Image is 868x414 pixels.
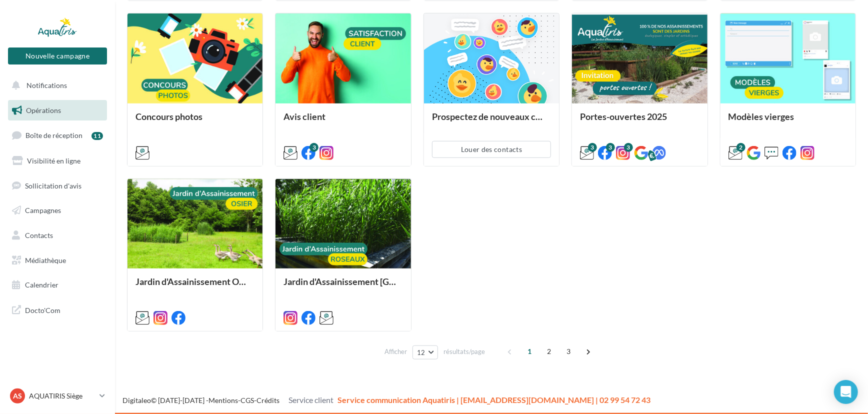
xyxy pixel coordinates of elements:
a: Docto'Com [6,299,109,320]
span: Médiathèque [25,256,66,264]
span: Service client [288,395,333,404]
a: CGS [240,396,254,404]
span: Visibilité en ligne [27,156,80,165]
a: Crédits [256,396,279,404]
button: Nouvelle campagne [8,47,107,64]
button: Louer des contacts [432,141,551,158]
a: Boîte de réception11 [6,124,109,146]
a: Mentions [208,396,238,404]
div: 3 [624,143,633,152]
div: Avis client [283,111,402,131]
div: Jardin d'Assainissement Osier [135,276,254,296]
div: Modèles vierges [728,111,847,131]
div: Open Intercom Messenger [834,380,858,404]
span: Campagnes [25,206,61,214]
span: Docto'Com [25,303,60,316]
span: AS [13,391,22,401]
span: Notifications [26,81,67,89]
div: 3 [309,143,318,152]
button: 12 [412,345,438,359]
div: 11 [91,132,103,140]
div: Concours photos [135,111,254,131]
span: Sollicitation d'avis [25,181,81,189]
a: Opérations [6,100,109,121]
div: Portes-ouvertes 2025 [580,111,699,131]
div: Jardin d'Assainissement [GEOGRAPHIC_DATA] [283,276,402,296]
a: Médiathèque [6,250,109,271]
a: Campagnes [6,200,109,221]
div: 3 [588,143,597,152]
span: © [DATE]-[DATE] - - - [122,396,650,404]
span: Service communication Aquatiris | [EMAIL_ADDRESS][DOMAIN_NAME] | 02 99 54 72 43 [337,395,650,404]
span: Afficher [384,347,407,356]
div: 3 [606,143,615,152]
span: 12 [417,348,425,356]
span: 1 [522,343,538,359]
p: AQUATIRIS Siège [29,391,95,401]
span: 3 [561,343,577,359]
a: AS AQUATIRIS Siège [8,386,107,405]
div: Prospectez de nouveaux contacts [432,111,551,131]
span: Opérations [26,106,61,114]
span: Contacts [25,231,53,239]
span: Boîte de réception [25,131,82,139]
a: Calendrier [6,274,109,295]
a: Contacts [6,225,109,246]
a: Visibilité en ligne [6,150,109,171]
span: résultats/page [443,347,485,356]
span: 2 [541,343,557,359]
button: Notifications [6,75,105,96]
a: Digitaleo [122,396,151,404]
a: Sollicitation d'avis [6,175,109,196]
span: Calendrier [25,280,58,289]
div: 2 [736,143,745,152]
